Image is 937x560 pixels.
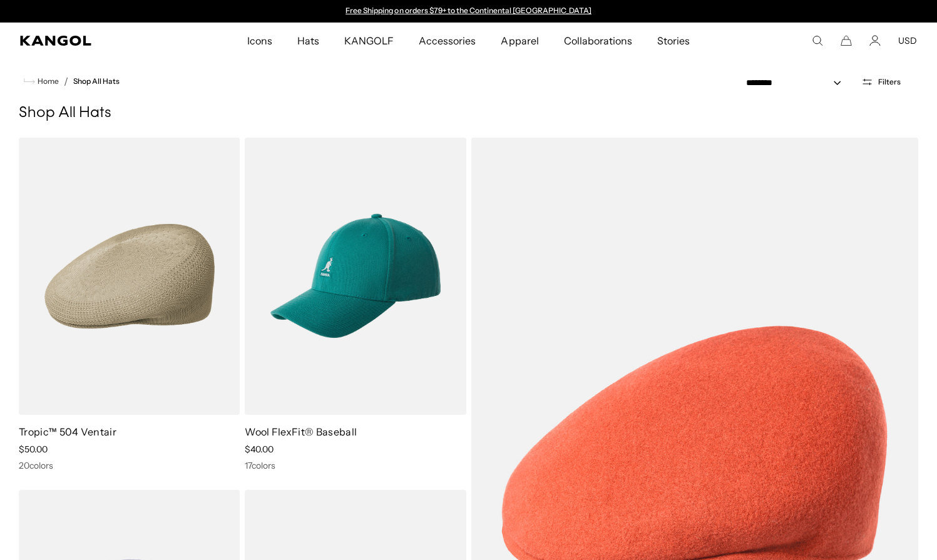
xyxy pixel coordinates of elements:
img: Tropic™ 504 Ventair [19,138,240,415]
button: USD [898,35,917,46]
div: 17 colors [245,460,466,471]
a: Collaborations [551,23,645,59]
span: $40.00 [245,444,274,455]
summary: Search here [812,35,823,46]
span: Icons [247,23,272,59]
span: KANGOLF [344,23,394,59]
a: Tropic™ 504 Ventair [19,425,116,438]
a: Icons [235,23,285,59]
span: Home [35,77,59,86]
img: Wool FlexFit® Baseball [245,138,466,415]
div: 1 of 2 [340,6,598,16]
a: Shop All Hats [73,77,120,86]
a: Wool FlexFit® Baseball [245,425,357,438]
a: Account [869,35,881,46]
a: Hats [285,23,332,59]
a: Kangol [20,36,163,46]
span: Filters [878,78,901,86]
span: Hats [297,23,319,59]
span: Collaborations [564,23,632,59]
div: Announcement [340,6,598,16]
span: Apparel [501,23,538,59]
span: Accessories [419,23,476,59]
a: Accessories [406,23,488,59]
a: Stories [645,23,702,59]
slideshow-component: Announcement bar [340,6,598,16]
select: Sort by: Featured [741,76,854,89]
a: Home [24,76,59,87]
a: KANGOLF [332,23,406,59]
li: / [59,74,68,89]
button: Cart [841,35,852,46]
button: Open filters [854,76,908,88]
div: 20 colors [19,460,240,471]
a: Apparel [488,23,551,59]
span: $50.00 [19,444,48,455]
h1: Shop All Hats [19,104,918,123]
span: Stories [657,23,690,59]
a: Free Shipping on orders $79+ to the Continental [GEOGRAPHIC_DATA] [346,6,591,15]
